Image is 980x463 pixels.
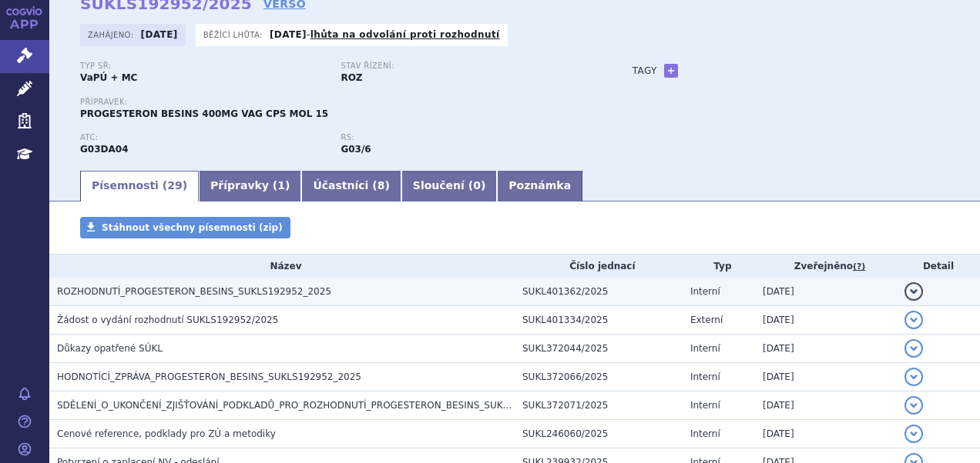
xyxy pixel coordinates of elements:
[515,363,683,391] td: SUKL372066/2025
[515,335,683,363] td: SUKL372044/2025
[80,217,290,238] a: Stáhnout všechny písemnosti (zip)
[755,391,897,420] td: [DATE]
[904,396,923,415] button: detail
[515,420,683,448] td: SUKL246060/2025
[755,420,897,448] td: [DATE]
[310,29,500,40] a: lhůta na odvolání proti rozhodnutí
[690,315,723,325] span: Externí
[88,28,136,41] span: Zahájeno:
[755,306,897,335] td: [DATE]
[80,108,328,119] span: PROGESTERON BESINS 400MG VAG CPS MOL 15
[57,400,577,411] span: SDĚLENÍ_O_UKONČENÍ_ZJIŠŤOVÁNÍ_PODKLADŮ_PRO_ROZHODNUTÍ_PROGESTERON_BESINS_SUKLS192952_2025
[904,282,923,301] button: detail
[755,278,897,306] td: [DATE]
[497,171,582,202] a: Poznámka
[167,179,182,192] span: 29
[515,306,683,335] td: SUKL401334/2025
[80,171,199,202] a: Písemnosti (29)
[57,286,331,297] span: ROZHODNUTÍ_PROGESTERON_BESINS_SUKLS192952_2025
[473,179,481,192] span: 0
[690,343,720,354] span: Interní
[341,133,586,142] p: RS:
[102,222,283,233] span: Stáhnout všechny písemnosti (zip)
[853,261,865,272] abbr: (?)
[690,400,720,411] span: Interní
[401,171,497,202] a: Sloučení (0)
[755,255,897,278] th: Zveřejněno
[80,144,129,155] strong: PROGESTERON
[49,255,515,278] th: Název
[755,335,897,363] td: [DATE]
[341,72,362,83] strong: ROZ
[270,29,307,40] strong: [DATE]
[515,255,683,278] th: Číslo jednací
[80,62,325,71] p: Typ SŘ:
[755,363,897,391] td: [DATE]
[270,28,500,41] p: -
[897,255,980,278] th: Detail
[57,315,278,325] span: Žádost o vydání rozhodnutí SUKLS192952/2025
[378,179,385,192] span: 8
[341,62,586,71] p: Stav řízení:
[80,98,602,107] p: Přípravek:
[515,278,683,306] td: SUKL401362/2025
[904,311,923,329] button: detail
[199,171,301,202] a: Přípravky (1)
[80,133,325,142] p: ATC:
[57,343,163,354] span: Důkazy opatřené SÚKL
[515,391,683,420] td: SUKL372071/2025
[683,255,755,278] th: Typ
[690,371,720,382] span: Interní
[690,428,720,439] span: Interní
[301,171,401,202] a: Účastníci (8)
[664,64,678,78] a: +
[57,428,276,439] span: Cenové reference, podklady pro ZÚ a metodiky
[80,72,137,83] strong: VaPÚ + MC
[141,29,178,40] strong: [DATE]
[203,28,266,41] span: Běžící lhůta:
[690,286,720,297] span: Interní
[904,368,923,386] button: detail
[633,62,657,80] h3: Tagy
[341,144,371,155] strong: progesteron, vag.
[904,425,923,443] button: detail
[277,179,285,192] span: 1
[904,339,923,358] button: detail
[57,371,361,382] span: HODNOTÍCÍ_ZPRÁVA_PROGESTERON_BESINS_SUKLS192952_2025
